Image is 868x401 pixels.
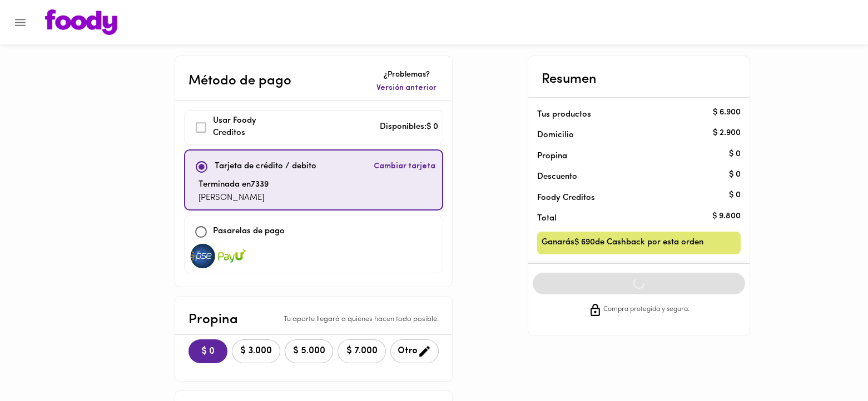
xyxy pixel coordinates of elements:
[284,314,439,325] p: Tu aporte llegará a quienes hacen todo posible.
[537,151,723,162] p: Propina
[218,244,246,268] img: visa
[713,107,741,118] p: $ 6.900
[199,192,269,205] p: [PERSON_NAME]
[542,236,703,250] span: Ganarás $ 690 de Cashback por esta orden
[239,346,273,357] span: $ 3.000
[542,69,597,89] p: Resumen
[338,339,386,363] button: $ 7.000
[199,179,269,192] p: Terminada en 7339
[213,115,289,140] p: Usar Foody Creditos
[45,9,117,35] img: logo.png
[729,148,741,160] p: $ 0
[537,192,723,204] p: Foody Creditos
[285,339,333,363] button: $ 5.000
[537,213,723,224] p: Total
[371,155,438,179] button: Cambiar tarjeta
[374,81,439,96] button: Versión anterior
[803,337,857,390] iframe: Messagebird Livechat Widget
[189,244,217,268] img: visa
[189,310,238,330] p: Propina
[189,339,227,363] button: $ 0
[729,190,741,202] p: $ 0
[213,225,285,238] p: Pasarelas de pago
[197,347,219,357] span: $ 0
[603,304,690,315] span: Compra protegida y segura.
[729,169,741,181] p: $ 0
[189,71,291,91] p: Método de pago
[374,161,435,172] span: Cambiar tarjeta
[712,210,741,222] p: $ 9.800
[232,339,280,363] button: $ 3.000
[374,69,439,81] p: ¿Problemas?
[376,83,437,94] span: Versión anterior
[7,9,34,36] button: Menu
[537,129,574,141] p: Domicilio
[713,127,741,139] p: $ 2.900
[292,346,326,357] span: $ 5.000
[380,121,438,134] p: Disponibles: $ 0
[398,344,431,358] span: Otro
[537,109,723,121] p: Tus productos
[215,161,316,173] p: Tarjeta de crédito / debito
[537,171,577,183] p: Descuento
[345,346,379,357] span: $ 7.000
[390,339,439,363] button: Otro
